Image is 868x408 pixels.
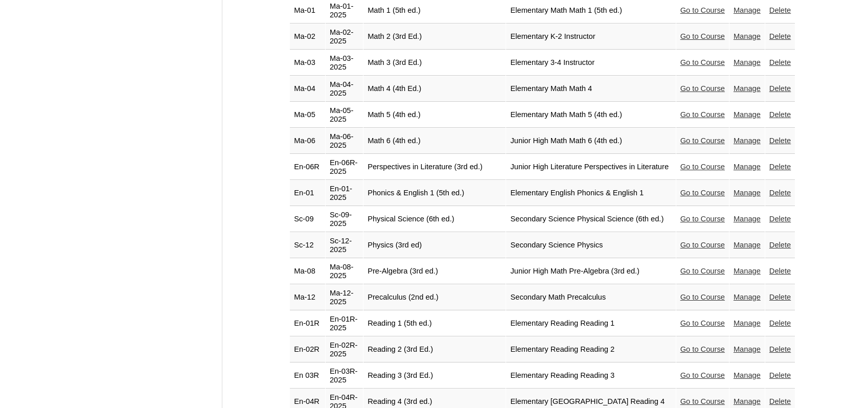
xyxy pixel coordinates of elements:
a: Delete [769,137,791,145]
td: Elementary Math Math 5 (4th ed.) [506,102,675,128]
td: Ma-02-2025 [326,24,363,50]
td: Ma-05-2025 [326,102,363,128]
td: Ma-04-2025 [326,76,363,102]
td: Ma-04 [290,76,325,102]
td: Ma-05 [290,102,325,128]
td: Ma-03 [290,50,325,76]
a: Go to Course [680,241,725,249]
td: En 03R [290,363,325,389]
a: Delete [769,58,791,66]
a: Manage [734,189,761,197]
a: Delete [769,397,791,405]
a: Manage [734,241,761,249]
a: Manage [734,397,761,405]
td: Reading 1 (5th ed.) [363,311,506,336]
td: Secondary Math Precalculus [506,285,675,310]
td: Math 3 (3rd Ed.) [363,50,506,76]
a: Manage [734,371,761,379]
a: Delete [769,110,791,119]
td: Reading 3 (3rd Ed.) [363,363,506,389]
td: En-01-2025 [326,180,363,206]
a: Go to Course [680,137,725,145]
td: En-01R-2025 [326,311,363,336]
a: Go to Course [680,84,725,93]
a: Delete [769,84,791,93]
a: Go to Course [680,293,725,301]
td: Perspectives in Literature (3rd ed.) [363,154,506,180]
a: Delete [769,319,791,327]
td: En-03R-2025 [326,363,363,389]
td: Elementary K-2 Instructor [506,24,675,50]
a: Delete [769,267,791,275]
td: En-06R-2025 [326,154,363,180]
a: Manage [734,137,761,145]
td: En-01R [290,311,325,336]
td: Math 5 (4th ed.) [363,102,506,128]
td: En-02R [290,337,325,362]
a: Go to Course [680,58,725,66]
a: Manage [734,163,761,171]
td: Physical Science (6th ed.) [363,207,506,232]
td: En-02R-2025 [326,337,363,362]
a: Delete [769,345,791,353]
td: Elementary English Phonics & English 1 [506,180,675,206]
td: Sc-09 [290,207,325,232]
a: Go to Course [680,6,725,14]
td: Math 2 (3rd Ed.) [363,24,506,50]
a: Delete [769,371,791,379]
td: En-06R [290,154,325,180]
td: Elementary Reading Reading 2 [506,337,675,362]
a: Go to Course [680,189,725,197]
td: Reading 2 (3rd Ed.) [363,337,506,362]
a: Manage [734,319,761,327]
td: Elementary Reading Reading 3 [506,363,675,389]
td: Ma-02 [290,24,325,50]
td: Ma-06-2025 [326,128,363,154]
td: Math 6 (4th ed.) [363,128,506,154]
a: Manage [734,32,761,40]
td: En-01 [290,180,325,206]
a: Go to Course [680,163,725,171]
td: Junior High Math Pre-Algebra (3rd ed.) [506,259,675,284]
td: Sc-12-2025 [326,233,363,258]
td: Ma-12 [290,285,325,310]
td: Secondary Science Physics [506,233,675,258]
td: Ma-12-2025 [326,285,363,310]
td: Ma-08-2025 [326,259,363,284]
td: Elementary Reading Reading 1 [506,311,675,336]
a: Go to Course [680,397,725,405]
td: Ma-03-2025 [326,50,363,76]
a: Go to Course [680,110,725,119]
a: Manage [734,293,761,301]
a: Delete [769,215,791,223]
a: Go to Course [680,215,725,223]
a: Go to Course [680,345,725,353]
td: Physics (3rd ed) [363,233,506,258]
td: Precalculus (2nd ed.) [363,285,506,310]
a: Manage [734,58,761,66]
td: Ma-06 [290,128,325,154]
td: Phonics & English 1 (5th ed.) [363,180,506,206]
td: Sc-12 [290,233,325,258]
a: Go to Course [680,267,725,275]
a: Delete [769,293,791,301]
a: Manage [734,6,761,14]
a: Delete [769,32,791,40]
a: Delete [769,6,791,14]
td: Elementary Math Math 4 [506,76,675,102]
td: Junior High Literature Perspectives in Literature [506,154,675,180]
a: Delete [769,163,791,171]
a: Manage [734,110,761,119]
td: Sc-09-2025 [326,207,363,232]
a: Go to Course [680,32,725,40]
a: Delete [769,241,791,249]
a: Manage [734,267,761,275]
td: Pre-Algebra (3rd ed.) [363,259,506,284]
a: Manage [734,215,761,223]
td: Elementary 3-4 Instructor [506,50,675,76]
a: Manage [734,84,761,93]
td: Junior High Math Math 6 (4th ed.) [506,128,675,154]
a: Go to Course [680,371,725,379]
a: Manage [734,345,761,353]
a: Go to Course [680,319,725,327]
